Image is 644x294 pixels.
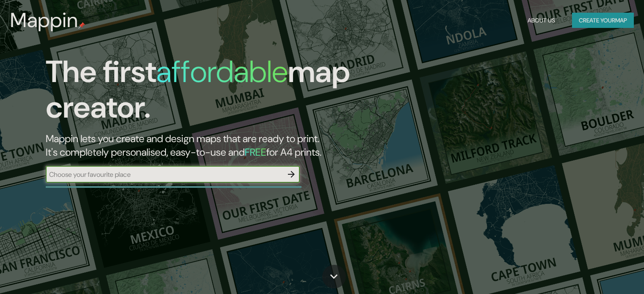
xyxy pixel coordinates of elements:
h2: Mappin lets you create and design maps that are ready to print. It's completely personalised, eas... [46,132,368,159]
input: Choose your favourite place [46,170,283,179]
iframe: Help widget launcher [569,261,635,285]
h1: The first map creator. [46,54,368,132]
h5: FREE [245,146,266,159]
img: mappin-pin [78,22,85,29]
h3: Mappin [10,8,78,32]
button: Create yourmap [572,13,634,28]
h1: affordable [156,52,288,91]
button: About Us [524,13,558,28]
